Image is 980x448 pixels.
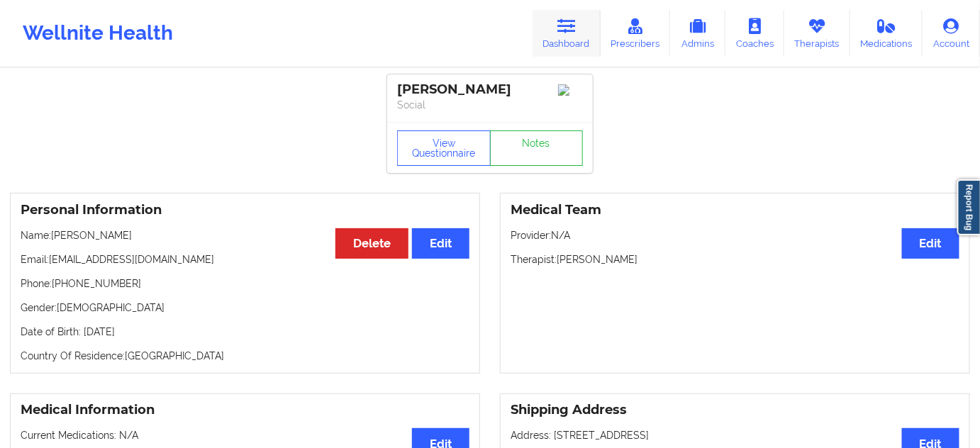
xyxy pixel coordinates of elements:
[335,228,408,259] button: Delete
[784,10,850,57] a: Therapists
[412,228,469,259] button: Edit
[21,301,469,315] p: Gender: [DEMOGRAPHIC_DATA]
[957,179,980,235] a: Report Bug
[21,402,469,418] h3: Medical Information
[21,428,469,442] p: Current Medications: N/A
[533,10,601,57] a: Dashboard
[850,10,923,57] a: Medications
[21,276,469,291] p: Phone: [PHONE_NUMBER]
[601,10,671,57] a: Prescribers
[511,428,959,442] p: Address: [STREET_ADDRESS]
[670,10,725,57] a: Admins
[397,82,583,98] div: [PERSON_NAME]
[21,349,469,363] p: Country Of Residence: [GEOGRAPHIC_DATA]
[397,98,583,112] p: Social
[21,252,469,267] p: Email: [EMAIL_ADDRESS][DOMAIN_NAME]
[490,130,584,166] a: Notes
[21,228,469,242] p: Name: [PERSON_NAME]
[511,252,959,267] p: Therapist: [PERSON_NAME]
[397,130,491,166] button: View Questionnaire
[21,202,469,218] h3: Personal Information
[21,325,469,339] p: Date of Birth: [DATE]
[511,402,959,418] h3: Shipping Address
[902,228,959,259] button: Edit
[923,10,980,57] a: Account
[511,228,959,242] p: Provider: N/A
[511,202,959,218] h3: Medical Team
[558,84,583,96] img: Image%2Fplaceholer-image.png
[725,10,784,57] a: Coaches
